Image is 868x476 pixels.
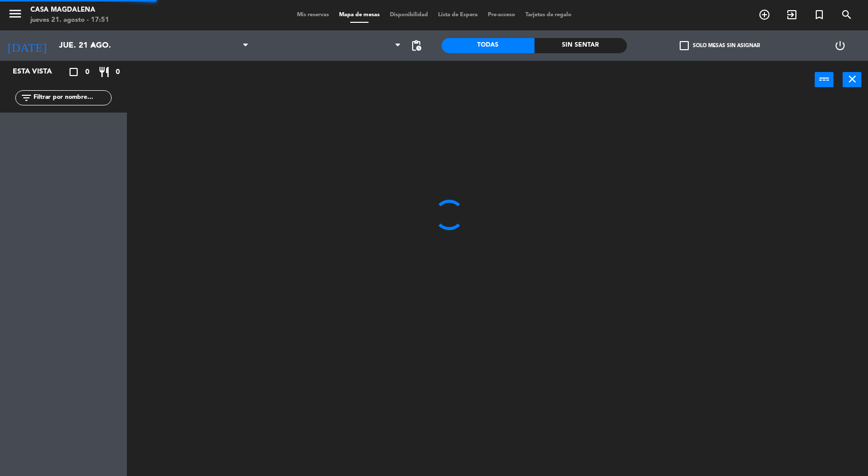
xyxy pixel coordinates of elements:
[535,38,627,53] div: Sin sentar
[68,66,80,78] i: crop_square
[32,92,111,103] input: Filtrar por nombre...
[85,66,89,78] span: 0
[442,38,535,53] div: Todas
[483,12,520,18] span: Pre-acceso
[813,9,825,21] i: turned_in_not
[758,9,771,21] i: add_circle_outline
[87,40,99,52] i: arrow_drop_down
[834,40,846,52] i: power_settings_new
[334,12,385,18] span: Mapa de mesas
[786,9,798,21] i: exit_to_app
[292,12,334,18] span: Mis reservas
[433,12,483,18] span: Lista de Espera
[520,12,577,18] span: Tarjetas de regalo
[30,5,109,15] div: Casa Magdalena
[5,66,73,78] div: Esta vista
[680,41,760,50] label: Solo mesas sin asignar
[385,12,433,18] span: Disponibilidad
[843,72,861,87] button: close
[680,41,689,50] span: check_box_outline_blank
[116,66,120,78] span: 0
[410,40,422,52] span: pending_actions
[30,15,109,25] div: jueves 21. agosto - 17:51
[8,6,23,25] button: menu
[841,9,853,21] i: search
[815,72,833,87] button: power_input
[98,66,110,78] i: restaurant
[20,92,32,104] i: filter_list
[846,73,858,85] i: close
[8,6,23,21] i: menu
[818,73,830,85] i: power_input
